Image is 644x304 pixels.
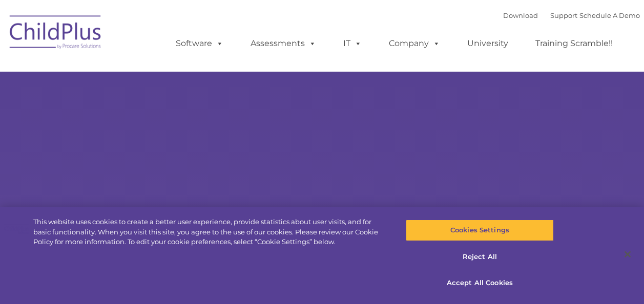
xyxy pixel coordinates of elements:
[33,217,386,247] div: This website uses cookies to create a better user experience, provide statistics about user visit...
[579,11,640,19] a: Schedule A Demo
[503,11,640,19] font: |
[550,11,577,19] a: Support
[165,33,234,54] a: Software
[379,33,450,54] a: Company
[333,33,372,54] a: IT
[406,220,554,241] button: Cookies Settings
[457,33,518,54] a: University
[406,272,554,294] button: Accept All Cookies
[503,11,538,19] a: Download
[616,243,639,266] button: Close
[240,33,326,54] a: Assessments
[5,8,107,59] img: ChildPlus by Procare Solutions
[406,246,554,268] button: Reject All
[525,33,623,54] a: Training Scramble!!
